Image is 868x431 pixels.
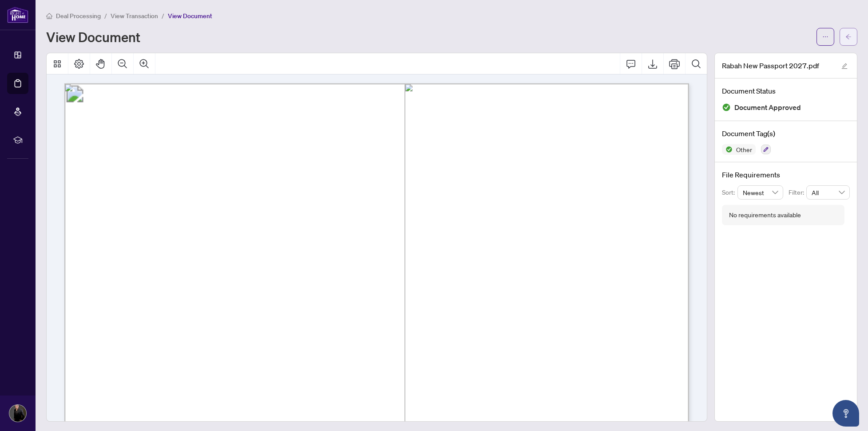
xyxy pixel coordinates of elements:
h4: Document Tag(s) [722,128,850,139]
span: Rabah New Passport 2027.pdf [722,60,819,71]
span: Newest [743,186,778,199]
li: / [104,11,107,21]
span: Deal Processing [56,12,101,20]
span: Document Approved [734,102,801,114]
span: ellipsis [822,34,828,40]
img: Profile Icon [9,405,26,422]
span: View Document [168,12,212,20]
div: No requirements available [729,210,801,220]
span: Other [733,146,756,153]
img: Status Icon [722,144,733,155]
li: / [162,11,164,21]
span: edit [841,63,848,69]
span: All [812,186,844,199]
p: Sort: [722,188,737,197]
button: Open asap [832,400,859,427]
h4: Document Status [722,86,850,96]
span: home [46,13,52,19]
span: arrow-left [845,34,852,40]
img: Document Status [722,103,731,112]
span: View Transaction [111,12,158,20]
h1: View Document [46,30,140,44]
p: Filter: [789,188,806,197]
h4: File Requirements [722,169,850,180]
img: logo [7,7,28,23]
